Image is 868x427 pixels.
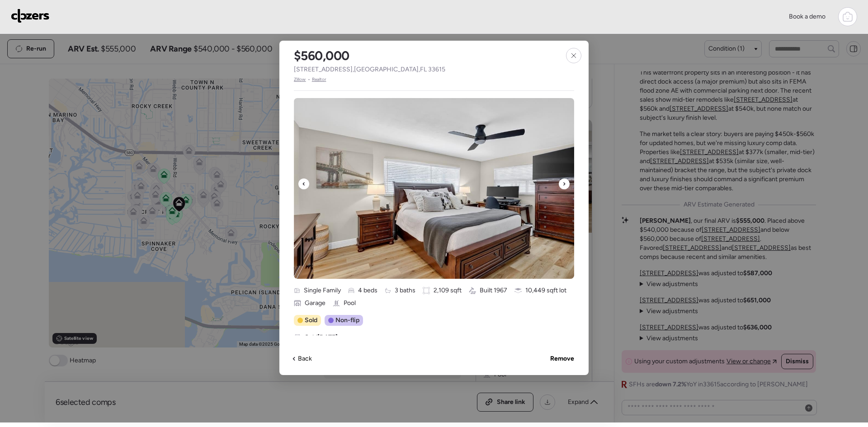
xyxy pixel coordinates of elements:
[434,286,462,295] span: 2,109 sqft
[550,354,574,363] span: Remove
[298,354,312,363] span: Back
[344,299,356,308] span: Pool
[294,76,306,83] span: Zillow
[11,9,50,23] img: Logo
[312,76,326,83] span: Realtor
[789,13,826,20] span: Book a demo
[304,286,341,295] span: Single Family
[294,65,445,74] span: [STREET_ADDRESS] , [GEOGRAPHIC_DATA] , FL 33615
[317,333,338,341] span: [DATE]
[305,316,317,325] span: Sold
[525,286,566,295] span: 10,449 sqft lot
[305,299,325,308] span: Garage
[480,286,507,295] span: Built 1967
[305,333,338,342] span: Sold
[308,76,310,83] span: •
[335,316,359,325] span: Non-flip
[358,286,377,295] span: 4 beds
[294,48,349,63] h2: $560,000
[395,286,415,295] span: 3 baths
